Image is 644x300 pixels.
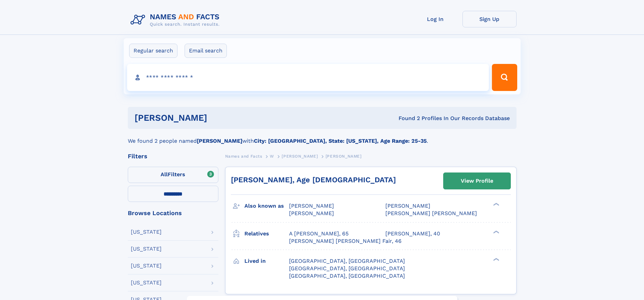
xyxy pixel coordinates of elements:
input: search input [127,64,489,91]
span: All [161,171,168,178]
a: Log In [408,11,462,27]
span: [GEOGRAPHIC_DATA], [GEOGRAPHIC_DATA] [289,258,405,264]
h3: Also known as [244,200,289,212]
b: City: [GEOGRAPHIC_DATA], State: [US_STATE], Age Range: 25-35 [254,138,427,144]
img: Logo Names and Facts [128,11,225,29]
a: [PERSON_NAME], Age [DEMOGRAPHIC_DATA] [231,176,396,184]
div: View Profile [461,173,493,189]
h3: Relatives [244,228,289,239]
button: Search Button [492,64,517,91]
div: ❯ [492,230,500,234]
a: View Profile [444,173,510,189]
div: ❯ [492,257,500,261]
label: Filters [128,167,218,183]
a: [PERSON_NAME] [282,152,318,160]
div: [US_STATE] [131,246,162,252]
a: A [PERSON_NAME], 65 [289,230,349,237]
div: Browse Locations [128,210,218,216]
span: W [270,154,274,159]
span: [PERSON_NAME] [289,203,334,209]
a: [PERSON_NAME] [PERSON_NAME] Fair, 46 [289,237,402,245]
div: [US_STATE] [131,280,162,285]
div: We found 2 people named with . [128,129,517,145]
span: [GEOGRAPHIC_DATA], [GEOGRAPHIC_DATA] [289,265,405,272]
h3: Lived in [244,255,289,267]
label: Regular search [129,44,177,58]
h1: [PERSON_NAME] [135,114,303,122]
span: [PERSON_NAME] [PERSON_NAME] [385,210,477,216]
a: W [270,152,274,160]
div: ❯ [492,202,500,207]
span: [PERSON_NAME] [282,154,318,159]
div: [US_STATE] [131,229,162,235]
b: [PERSON_NAME] [197,138,242,144]
a: Names and Facts [225,152,262,160]
div: Found 2 Profiles In Our Records Database [303,115,510,122]
span: [GEOGRAPHIC_DATA], [GEOGRAPHIC_DATA] [289,273,405,279]
a: [PERSON_NAME], 40 [385,230,440,237]
span: [PERSON_NAME] [289,210,334,216]
label: Email search [185,44,227,58]
a: Sign Up [462,11,517,27]
div: Filters [128,153,218,159]
span: [PERSON_NAME] [385,203,430,209]
span: [PERSON_NAME] [326,154,362,159]
div: [US_STATE] [131,263,162,269]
